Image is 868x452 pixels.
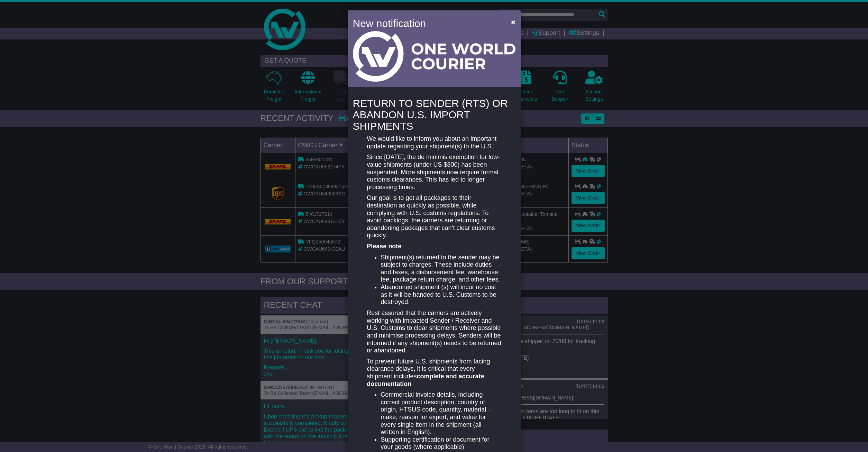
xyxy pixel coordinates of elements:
li: Commercial invoice details, including correct product description, country of origin, HTSUS code,... [381,391,501,436]
li: Shipment(s) returned to the sender may be subject to charges. These include duties and taxes, a d... [381,254,501,284]
li: Abandoned shipment (s) will incur no cost as it will be handed to U.S. Customs to be destroyed. [381,284,501,306]
button: Close [508,15,519,29]
p: We would like to inform you about an important update regarding your shipment(s) to the U.S. [367,135,501,150]
h4: RETURN TO SENDER (RTS) OR ABANDON U.S. IMPORT SHIPMENTS [353,98,515,132]
p: Our goal is to get all packages to their destination as quickly as possible, while complying with... [367,194,501,239]
strong: complete and accurate documentation [367,373,484,387]
span: × [511,18,515,26]
p: Since [DATE], the de minimis exemption for low-value shipments (under US $800) has been suspended... [367,154,501,191]
p: To prevent future U.S. shipments from facing clearance delays, it is critical that every shipment... [367,358,501,388]
img: Light [353,31,515,82]
h4: New notification [353,16,501,31]
li: Supporting certification or document for your goods (where applicable) [381,436,501,451]
strong: Please note [367,243,401,250]
p: Rest assured that the carriers are actively working with impacted Sender / Receiver and U.S. Cust... [367,310,501,354]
